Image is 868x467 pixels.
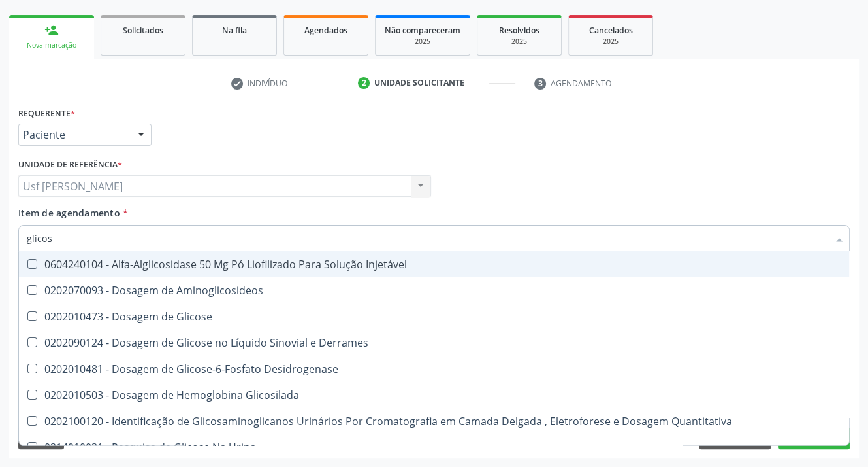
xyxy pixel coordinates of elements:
[385,25,460,36] span: Não compareceram
[123,25,163,36] span: Solicitados
[589,25,633,36] span: Cancelados
[385,37,460,46] div: 2025
[487,37,552,46] div: 2025
[18,41,85,50] div: Nova marcação
[18,155,122,175] label: Unidade de referência
[18,103,75,124] label: Requerente
[374,77,464,89] div: Unidade solicitante
[27,225,828,251] input: Buscar por procedimentos
[27,442,841,453] div: 0214010031 - Pesquisa de Glicose Na Urina
[27,285,841,296] div: 0202070093 - Dosagem de Aminoglicosideos
[499,25,539,36] span: Resolvidos
[578,37,643,46] div: 2025
[18,207,120,219] span: Item de agendamento
[27,364,841,374] div: 0202010481 - Dosagem de Glicose-6-Fosfato Desidrogenase
[222,25,247,36] span: Na fila
[27,337,841,348] div: 0202090124 - Dosagem de Glicose no Líquido Sinovial e Derrames
[358,77,370,89] div: 2
[304,25,347,36] span: Agendados
[27,390,841,400] div: 0202010503 - Dosagem de Hemoglobina Glicosilada
[27,311,841,322] div: 0202010473 - Dosagem de Glicose
[23,128,125,141] span: Paciente
[27,416,841,426] div: 0202100120 - Identificação de Glicosaminoglicanos Urinários Por Cromatografia em Camada Delgada ,...
[27,259,841,269] div: 0604240104 - Alfa-Alglicosidase 50 Mg Pó Liofilizado Para Solução Injetável
[44,23,59,37] div: person_add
